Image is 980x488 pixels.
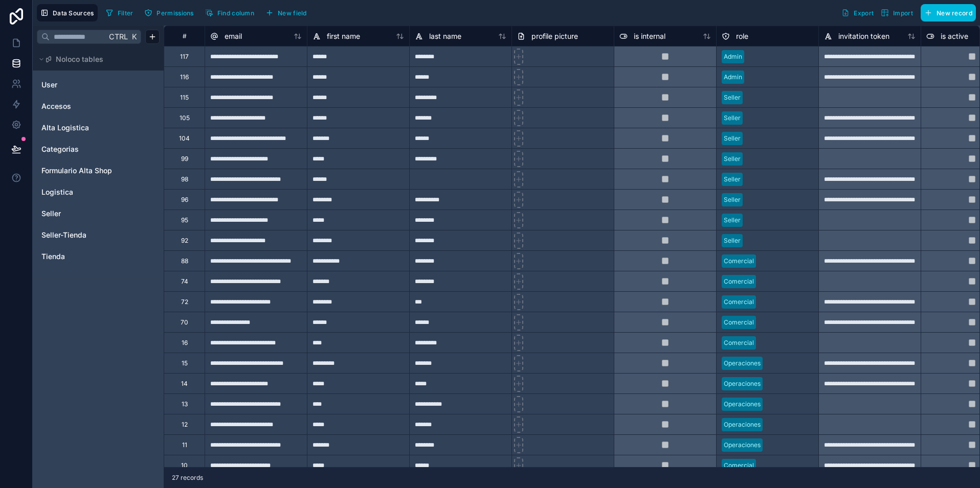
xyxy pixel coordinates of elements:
[37,52,153,66] button: Noloco tables
[429,31,461,41] span: last name
[41,187,124,197] a: Logistica
[41,208,124,219] a: Seller
[181,196,188,204] div: 96
[736,31,748,41] span: role
[724,338,754,347] div: Comercial
[41,166,124,176] a: Formulario Alta Shop
[278,9,307,17] span: New field
[724,154,741,164] div: Seller
[37,205,160,222] div: Seller
[41,144,79,154] span: Categorias
[37,98,160,114] div: Accesos
[56,54,103,64] span: Noloco tables
[202,5,258,20] button: Find column
[724,257,754,266] div: Comercial
[37,162,160,179] div: Formulario Alta Shop
[181,175,188,183] div: 98
[181,461,188,470] div: 10
[531,31,578,41] span: profile picture
[724,318,754,327] div: Comercial
[724,236,741,245] div: Seller
[37,141,160,157] div: Categorias
[41,101,124,111] a: Accesos
[724,93,741,102] div: Seller
[838,31,889,41] span: invitation token
[118,9,133,17] span: Filter
[41,187,73,197] span: Logistica
[327,31,360,41] span: first name
[41,230,86,240] span: Seller-Tienda
[41,101,71,111] span: Accesos
[941,31,968,41] span: is active
[37,120,160,136] div: Alta Logistica
[41,230,124,240] a: Seller-Tienda
[130,33,138,40] span: K
[53,9,94,17] span: Data Sources
[182,339,188,347] div: 16
[724,420,761,429] div: Operaciones
[41,166,112,176] span: Formulario Alta Shop
[838,4,877,21] button: Export
[37,77,160,93] div: User
[724,277,754,286] div: Comercial
[41,251,124,262] a: Tienda
[937,9,972,17] span: New record
[172,474,203,482] span: 27 records
[180,53,189,61] div: 117
[724,113,741,123] div: Seller
[182,400,188,408] div: 13
[41,251,65,262] span: Tienda
[37,184,160,200] div: Logistica
[724,461,754,470] div: Comercial
[181,155,188,163] div: 99
[41,208,61,219] span: Seller
[724,400,761,409] div: Operaciones
[180,114,190,122] div: 105
[108,30,129,43] span: Ctrl
[181,216,188,224] div: 95
[724,379,761,388] div: Operaciones
[724,52,742,61] div: Admin
[181,257,188,265] div: 88
[37,248,160,265] div: Tienda
[262,5,310,20] button: New field
[182,441,187,449] div: 11
[102,5,137,20] button: Filter
[180,73,189,81] div: 116
[41,80,124,90] a: User
[225,31,242,41] span: email
[182,421,188,429] div: 12
[181,277,188,286] div: 74
[724,440,761,450] div: Operaciones
[172,32,197,40] div: #
[724,297,754,307] div: Comercial
[180,94,189,102] div: 115
[724,195,741,204] div: Seller
[217,9,254,17] span: Find column
[182,359,188,367] div: 15
[41,80,57,90] span: User
[37,4,98,21] button: Data Sources
[181,318,188,327] div: 70
[724,359,761,368] div: Operaciones
[724,73,742,82] div: Admin
[724,134,741,143] div: Seller
[141,5,197,20] button: Permissions
[37,227,160,243] div: Seller-Tienda
[179,134,190,143] div: 104
[41,123,124,133] a: Alta Logistica
[921,4,976,21] button: New record
[41,144,124,154] a: Categorias
[157,9,193,17] span: Permissions
[917,4,976,21] a: New record
[41,123,89,133] span: Alta Logistica
[724,216,741,225] div: Seller
[181,237,188,245] div: 92
[877,4,917,21] button: Import
[724,175,741,184] div: Seller
[181,298,188,306] div: 72
[893,9,913,17] span: Import
[141,5,201,20] a: Permissions
[181,380,188,388] div: 14
[854,9,874,17] span: Export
